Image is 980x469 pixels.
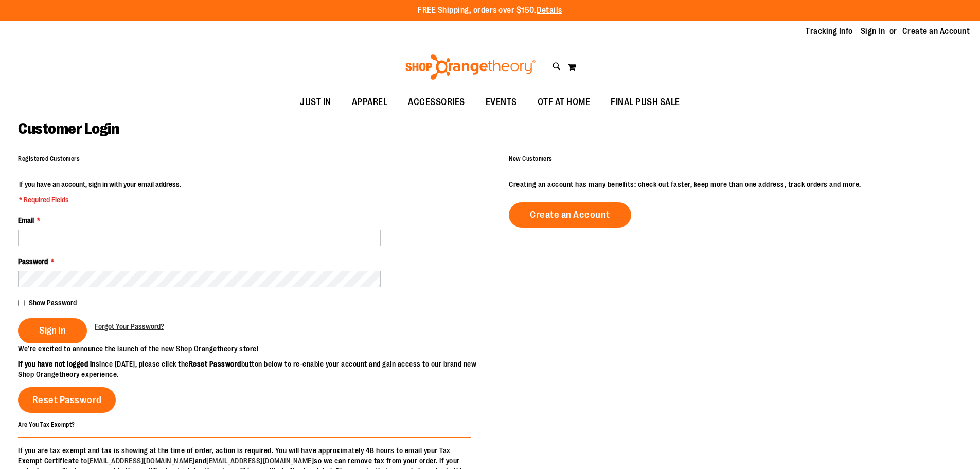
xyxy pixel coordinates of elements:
[300,91,331,114] span: JUST IN
[18,318,87,343] button: Sign In
[408,91,465,114] span: ACCESSORIES
[18,421,75,428] strong: Are You Tax Exempt?
[18,257,48,266] span: Password
[530,209,610,220] span: Create an Account
[806,26,853,37] a: Tracking Info
[189,360,241,368] strong: Reset Password
[39,325,66,336] span: Sign In
[611,91,680,114] span: FINAL PUSH SALE
[537,6,562,15] a: Details
[18,359,490,379] p: since [DATE], please click the button below to re-enable your account and gain access to our bran...
[32,394,102,406] span: Reset Password
[352,91,388,114] span: APPAREL
[18,179,182,205] legend: If you have an account, sign in with your email address.
[486,91,517,114] span: EVENTS
[404,54,537,80] img: Shop Orangetheory
[18,387,116,413] a: Reset Password
[902,26,970,37] a: Create an Account
[509,155,553,162] strong: New Customers
[29,299,77,307] span: Show Password
[538,91,591,114] span: OTF AT HOME
[509,202,631,228] a: Create an Account
[18,216,34,224] span: Email
[19,195,181,205] span: * Required Fields
[95,322,164,331] span: Forgot Your Password?
[18,360,96,368] strong: If you have not logged in
[87,457,195,465] a: [EMAIL_ADDRESS][DOMAIN_NAME]
[18,120,119,137] span: Customer Login
[861,26,885,37] a: Sign In
[418,5,562,16] p: FREE Shipping, orders over $150.
[509,179,962,189] p: Creating an account has many benefits: check out faster, keep more than one address, track orders...
[18,343,490,354] p: We’re excited to announce the launch of the new Shop Orangetheory store!
[95,321,164,332] a: Forgot Your Password?
[206,457,314,465] a: [EMAIL_ADDRESS][DOMAIN_NAME]
[18,155,80,162] strong: Registered Customers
